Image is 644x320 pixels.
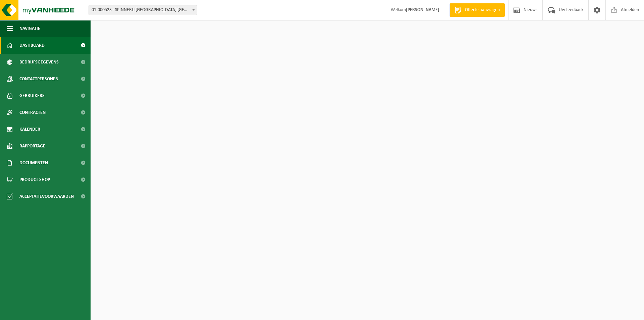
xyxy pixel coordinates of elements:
span: Kalender [19,121,40,138]
span: Gebruikers [19,87,45,104]
span: Acceptatievoorwaarden [19,188,74,205]
span: Rapportage [19,138,45,154]
span: Navigatie [19,20,40,37]
span: 01-000523 - SPINNERIJ VAN VEURNE NV - VEURNE [89,5,197,15]
span: Documenten [19,154,48,171]
strong: [PERSON_NAME] [406,7,439,12]
a: Offerte aanvragen [449,3,505,17]
span: Contracten [19,104,46,121]
span: 01-000523 - SPINNERIJ VAN VEURNE NV - VEURNE [89,5,197,15]
span: Offerte aanvragen [463,7,501,13]
span: Bedrijfsgegevens [19,54,59,71]
span: Dashboard [19,37,45,54]
span: Product Shop [19,171,50,188]
span: Contactpersonen [19,71,58,87]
